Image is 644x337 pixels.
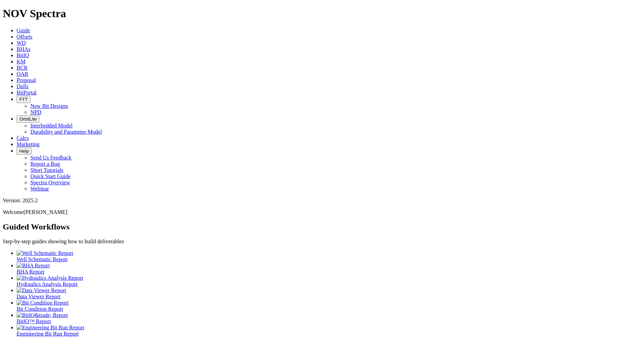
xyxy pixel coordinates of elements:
a: BitIQ [17,52,29,58]
a: New Bit Designs [30,103,68,109]
img: BHA Report [17,263,50,269]
a: Engineering Bit Run Report Engineering Bit Run Report [17,325,641,337]
a: Send Us Feedback [30,155,71,161]
div: Version: 2025.2 [3,197,641,204]
a: KM [17,59,26,64]
h1: NOV Spectra [3,7,641,20]
button: OrbitLite [17,115,39,123]
p: Step-by-step guides showing how to build deliverables [3,238,641,245]
a: Offsets [17,34,32,40]
a: Hydraulics Analysis Report Hydraulics Analysis Report [17,275,641,287]
span: Engineering Bit Run Report [17,331,79,337]
span: OrbitLite [19,116,37,122]
a: BHA Report BHA Report [17,263,641,275]
span: BitIQ™ Report [17,318,51,324]
a: Report a Bug [30,161,60,167]
a: Dulls [17,83,29,89]
a: Durability and Parameter Model [30,129,102,135]
span: Bit Condition Report [17,306,63,312]
span: Data Viewer Report [17,294,61,299]
a: BitPortal [17,90,37,95]
span: [PERSON_NAME] [23,209,67,215]
span: Hydraulics Analysis Report [17,281,78,287]
span: FTT [19,97,28,102]
button: Help [17,147,31,155]
a: Short Tutorials [30,167,64,173]
a: BHAs [17,46,30,52]
span: Help [19,149,29,154]
a: OAR [17,71,28,77]
a: Marketing [17,141,40,147]
a: NPD [30,109,41,115]
img: BitIQ&trade; Report [17,312,68,318]
a: Interbedded Model [30,123,72,129]
img: Bit Condition Report [17,300,69,306]
img: Well Schematic Report [17,250,73,256]
img: Hydraulics Analysis Report [17,275,83,281]
a: Guide [17,28,30,33]
img: Data Viewer Report [17,287,66,294]
a: Well Schematic Report Well Schematic Report [17,250,641,262]
button: FTT [17,96,30,103]
a: Bit Condition Report Bit Condition Report [17,300,641,312]
a: Data Viewer Report Data Viewer Report [17,287,641,299]
a: Webinar [30,186,49,192]
span: Well Schematic Report [17,256,68,262]
a: Proposal [17,77,36,83]
span: BHA Report [17,269,44,275]
a: BCR [17,65,28,71]
a: Spectra Overview [30,180,70,185]
a: WD [17,40,26,46]
a: Quick Start Guide [30,173,70,179]
a: Calcs [17,135,29,141]
h2: Guided Workflows [3,222,641,232]
a: BitIQ&trade; Report BitIQ™ Report [17,312,641,324]
img: Engineering Bit Run Report [17,325,84,331]
p: Welcome [3,209,641,215]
